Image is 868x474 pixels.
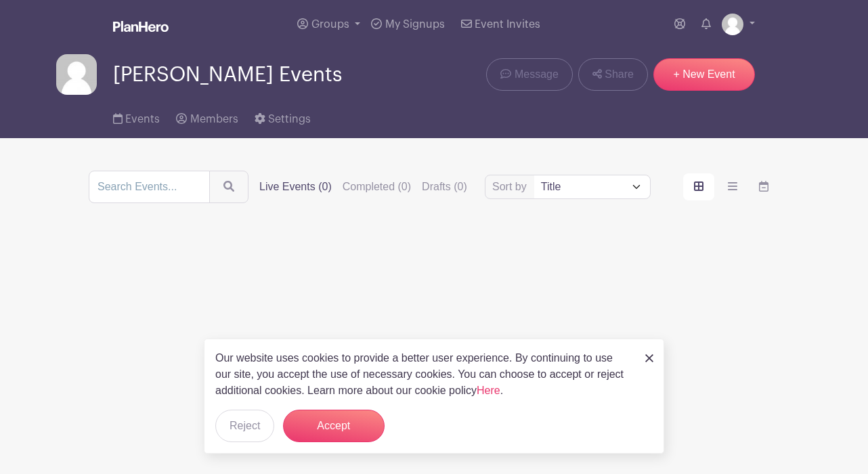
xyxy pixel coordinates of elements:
span: Events [125,114,160,125]
img: default-ce2991bfa6775e67f084385cd625a349d9dcbb7a52a09fb2fda1e96e2d18dcdb.png [722,14,743,35]
span: Groups [311,19,349,30]
a: Members [176,95,238,138]
a: Message [486,58,572,91]
span: Share [605,66,634,83]
span: Settings [268,114,311,125]
a: Settings [255,95,311,138]
label: Drafts (0) [422,179,467,195]
a: Here [477,385,500,396]
button: Accept [283,410,385,442]
img: close_button-5f87c8562297e5c2d7936805f587ecaba9071eb48480494691a3f1689db116b3.svg [645,354,653,362]
span: Members [190,114,238,125]
img: default-ce2991bfa6775e67f084385cd625a349d9dcbb7a52a09fb2fda1e96e2d18dcdb.png [56,54,97,95]
input: Search Events... [89,171,210,203]
label: Sort by [492,179,531,195]
a: Share [578,58,648,91]
img: logo_white-6c42ec7e38ccf1d336a20a19083b03d10ae64f83f12c07503d8b9e83406b4c7d.svg [113,21,169,32]
span: My Signups [385,19,445,30]
label: Live Events (0) [259,179,332,195]
span: Message [515,66,559,83]
label: Completed (0) [343,179,411,195]
a: Events [113,95,160,138]
span: Event Invites [475,19,540,30]
button: Reject [215,410,274,442]
p: Our website uses cookies to provide a better user experience. By continuing to use our site, you ... [215,350,631,399]
div: order and view [683,173,779,200]
span: [PERSON_NAME] Events [113,64,342,86]
div: filters [259,179,467,195]
a: + New Event [653,58,755,91]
